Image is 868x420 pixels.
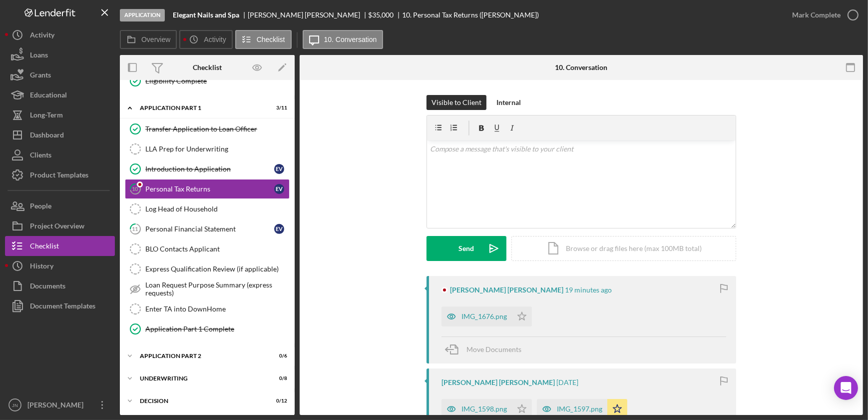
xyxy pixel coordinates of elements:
[132,225,138,232] tspan: 11
[125,219,290,239] a: 11Personal Financial StatementEV
[303,30,384,49] button: 10. Conversation
[204,35,226,43] label: Activity
[441,337,531,362] button: Move Documents
[30,65,51,87] div: Grants
[12,402,18,408] text: JN
[30,196,51,218] div: People
[491,95,526,110] button: Internal
[248,11,369,19] div: [PERSON_NAME] [PERSON_NAME]
[5,216,115,236] button: Project Overview
[5,45,115,65] button: Loans
[30,125,64,147] div: Dashboard
[145,281,289,297] div: Loan Request Purpose Summary (express requests)
[145,185,274,193] div: Personal Tax Returns
[5,196,115,216] button: People
[5,165,115,185] button: Product Templates
[466,345,521,353] span: Move Documents
[145,145,289,153] div: LLA Prep for Underwriting
[269,375,287,381] div: 0 / 8
[450,286,563,294] div: [PERSON_NAME] [PERSON_NAME]
[30,256,53,278] div: History
[5,105,115,125] button: Long-Term
[5,85,115,105] button: Educational
[173,11,239,19] b: Elegant Nails and Spa
[145,325,289,333] div: Application Part 1 Complete
[5,395,115,415] button: JN[PERSON_NAME]
[145,125,289,133] div: Transfer Application to Loan Officer
[274,184,284,194] div: E V
[537,399,627,419] button: IMG_1597.png
[141,35,170,43] label: Overview
[125,239,290,259] a: BLO Contacts Applicant
[5,276,115,296] button: Documents
[125,279,290,299] a: Loan Request Purpose Summary (express requests)
[461,405,507,413] div: IMG_1598.png
[461,312,507,320] div: IMG_1676.png
[324,35,377,43] label: 10. Conversation
[792,5,841,25] div: Mark Complete
[269,353,287,359] div: 0 / 6
[782,5,863,25] button: Mark Complete
[441,306,532,326] button: IMG_1676.png
[125,199,290,219] a: Log Head of Household
[565,286,612,294] time: 2025-10-06 20:37
[30,165,88,187] div: Product Templates
[5,125,115,145] button: Dashboard
[5,296,115,316] button: Document Templates
[145,165,274,173] div: Introduction to Application
[441,399,532,419] button: IMG_1598.png
[459,236,474,261] div: Send
[145,305,289,313] div: Enter TA into DownHome
[441,378,555,386] div: [PERSON_NAME] [PERSON_NAME]
[140,353,262,359] div: Application Part 2
[5,65,115,85] button: Grants
[145,265,289,273] div: Express Qualification Review (if applicable)
[125,319,290,339] a: Application Part 1 Complete
[557,405,602,413] div: IMG_1597.png
[30,296,95,318] div: Document Templates
[193,63,222,71] div: Checklist
[140,375,262,381] div: Underwriting
[5,236,115,256] button: Checklist
[269,398,287,404] div: 0 / 12
[555,63,608,71] div: 10. Conversation
[5,25,115,45] button: Activity
[132,185,139,192] tspan: 10
[145,205,289,213] div: Log Head of Household
[5,256,115,276] button: History
[274,224,284,234] div: E V
[120,30,177,49] button: Overview
[30,25,54,47] div: Activity
[834,376,858,400] div: Open Intercom Messenger
[257,35,285,43] label: Checklist
[269,105,287,111] div: 3 / 11
[427,236,506,261] button: Send
[140,398,262,404] div: Decision
[30,216,84,238] div: Project Overview
[145,245,289,253] div: BLO Contacts Applicant
[120,9,165,21] div: Application
[556,378,578,386] time: 2025-09-25 06:55
[30,145,51,167] div: Clients
[179,30,232,49] button: Activity
[30,45,48,67] div: Loans
[125,159,290,179] a: Introduction to ApplicationEV
[274,164,284,174] div: E V
[125,71,290,91] a: Eligibility Complete
[369,10,394,19] span: $35,000
[140,105,262,111] div: Application Part 1
[30,276,65,298] div: Documents
[145,77,289,85] div: Eligibility Complete
[5,145,115,165] a: Clients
